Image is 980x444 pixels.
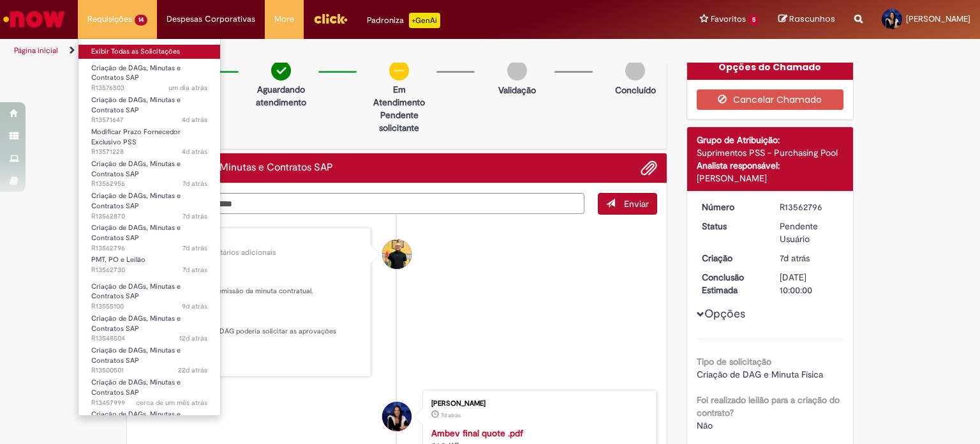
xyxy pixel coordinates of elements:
p: Em Atendimento [368,83,430,109]
span: R13562870 [91,211,207,222]
time: 28/08/2025 13:52:10 [136,398,207,408]
span: 4d atrás [182,147,207,157]
ul: Requisições [78,38,221,416]
a: Página inicial [14,45,58,56]
div: [PERSON_NAME] [431,400,644,408]
button: Cancelar Chamado [697,89,844,110]
dt: Criação [692,252,771,264]
span: 7d atrás [182,211,207,221]
a: Rascunhos [778,13,835,26]
img: img-circle-grey.png [625,61,645,80]
time: 24/09/2025 12:40:22 [182,211,207,221]
span: Criação de DAG e Minuta Física [697,369,823,380]
span: Criação de DAGs, Minutas e Contratos SAP [91,410,181,429]
p: Aguardando atendimento [250,83,312,109]
span: Criação de DAGs, Minutas e Contratos SAP [91,314,181,333]
time: 08/09/2025 18:01:06 [178,365,207,375]
span: [PERSON_NAME] [906,13,970,24]
span: R13500501 [91,365,207,376]
a: Aberto R13571647 : Criação de DAGs, Minutas e Contratos SAP [78,93,220,121]
b: Foi realizado leilão para a criação do contrato? [697,394,840,418]
a: Aberto R13548504 : Criação de DAGs, Minutas e Contratos SAP [78,312,220,339]
img: img-circle-grey.png [507,61,527,80]
strong: Ambev final quote .pdf [431,427,523,439]
span: R13457999 [91,398,207,408]
span: Criação de DAGs, Minutas e Contratos SAP [91,191,181,211]
span: 14 [135,15,147,26]
time: 18/09/2025 17:11:52 [179,333,207,343]
a: Aberto R13562956 : Criação de DAGs, Minutas e Contratos SAP [78,157,220,185]
time: 24/09/2025 11:59:36 [182,265,207,275]
span: R13555100 [91,302,207,312]
p: Validação [498,84,536,96]
ul: Trilhas de página [10,39,644,63]
dt: Status [692,220,771,233]
span: Não [697,420,713,431]
dt: Conclusão Estimada [692,271,771,296]
span: Criação de DAGs, Minutas e Contratos SAP [91,378,181,397]
span: 7d atrás [182,265,207,275]
button: Adicionar anexos [641,160,657,176]
span: PMT, PO e Leilão [91,255,145,264]
img: circle-minus.png [389,61,409,80]
span: 22d atrás [178,365,207,375]
div: Opções do Chamado [687,54,854,80]
div: 24/09/2025 12:14:29 [780,252,839,264]
span: R13571647 [91,115,207,125]
a: Aberto R13571228 : Modificar Prazo Fornecedor Exclusivo PSS [78,125,220,153]
a: Aberto R13562730 : PMT, PO e Leilão [78,253,220,277]
span: Criação de DAGs, Minutas e Contratos SAP [91,63,181,83]
span: Rascunhos [789,13,835,25]
time: 26/09/2025 15:33:33 [182,147,207,157]
time: 24/09/2025 12:14:29 [780,252,810,264]
span: Criação de DAGs, Minutas e Contratos SAP [91,223,181,243]
span: Despesas Corporativas [167,13,255,26]
a: Aberto R13500501 : Criação de DAGs, Minutas e Contratos SAP [78,344,220,371]
span: Criação de DAGs, Minutas e Contratos SAP [91,282,181,302]
span: R13571228 [91,147,207,157]
div: R13562796 [780,201,839,213]
button: Enviar [598,193,657,215]
div: [PERSON_NAME] [149,238,361,245]
small: Comentários adicionais [195,247,276,258]
time: 24/09/2025 12:14:26 [441,411,461,419]
time: 22/09/2025 13:10:59 [182,302,207,311]
div: Analista responsável: [697,159,844,172]
div: Pendente Usuário [780,220,839,245]
p: +GenAi [409,13,440,28]
span: R13576503 [91,83,207,93]
span: Criação de DAGs, Minutas e Contratos SAP [91,346,181,365]
time: 24/09/2025 13:14:19 [182,179,207,188]
div: Suprimentos PSS - Purchasing Pool [697,146,844,159]
a: Aberto R13562796 : Criação de DAGs, Minutas e Contratos SAP [78,221,220,249]
h2: Criação de DAGs, Minutas e Contratos SAP Histórico de tíquete [137,162,333,174]
span: cerca de um mês atrás [136,398,207,408]
img: click_logo_yellow_360x200.png [313,9,348,28]
time: 24/09/2025 12:14:30 [182,243,207,253]
span: Favoritos [711,13,746,26]
span: R13562956 [91,179,207,189]
p: Concluído [615,84,656,96]
span: 4d atrás [182,115,207,125]
textarea: Digite sua mensagem aqui... [137,193,584,215]
div: Grupo de Atribuição: [697,134,844,146]
span: 7d atrás [182,179,207,188]
div: Padroniza [367,13,440,28]
span: Modificar Prazo Fornecedor Exclusivo PSS [91,127,181,147]
span: Criação de DAGs, Minutas e Contratos SAP [91,95,181,115]
span: R13548504 [91,333,207,344]
img: ServiceNow [1,6,67,32]
span: Requisições [87,13,132,26]
div: Joao Da Costa Dias Junior [382,240,412,269]
p: Breno, boa tarde. Segue chamado para emissão da minuta contratual. [PERSON_NAME], Por conta do va... [149,266,361,367]
span: More [274,13,294,26]
a: Exibir Todas as Solicitações [78,45,220,59]
span: um dia atrás [168,83,207,93]
span: 7d atrás [441,411,461,419]
span: Criação de DAGs, Minutas e Contratos SAP [91,159,181,179]
span: R13562796 [91,243,207,254]
div: [PERSON_NAME] [697,172,844,185]
p: Pendente solicitante [368,109,430,134]
a: Aberto R13457999 : Criação de DAGs, Minutas e Contratos SAP [78,376,220,403]
span: 9d atrás [182,302,207,311]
